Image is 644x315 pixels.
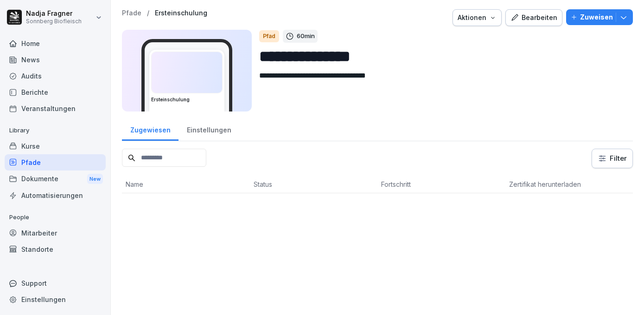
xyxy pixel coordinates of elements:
a: News [5,52,106,68]
a: Einstellungen [179,117,239,141]
h3: Ersteinschulung [151,96,223,103]
button: Zuweisen [566,9,633,25]
a: Einstellungen [5,291,106,308]
button: Filter [592,149,632,168]
p: Library [5,123,106,138]
div: Support [5,275,106,291]
p: People [5,210,106,225]
th: Fortschritt [377,176,505,193]
p: / [147,9,149,17]
a: Pfade [122,9,141,17]
a: Pfade [5,154,106,171]
a: Standorte [5,241,106,257]
p: 60 min [297,32,315,41]
button: Bearbeiten [505,9,562,26]
a: Ersteinschulung [155,9,207,17]
a: DokumenteNew [5,171,106,188]
p: Zuweisen [580,12,613,22]
div: Pfad [259,30,279,42]
p: Sonnberg Biofleisch [26,18,82,25]
a: Kurse [5,138,106,154]
th: Zertifikat herunterladen [505,176,633,193]
div: New [87,174,103,184]
a: Home [5,35,106,52]
a: Zugewiesen [122,117,179,141]
button: Aktionen [453,9,502,26]
a: Berichte [5,84,106,100]
a: Mitarbeiter [5,225,106,241]
th: Name [122,176,250,193]
a: Automatisierungen [5,187,106,203]
a: Veranstaltungen [5,100,106,117]
a: Audits [5,68,106,84]
div: Bearbeiten [510,13,557,23]
div: Filter [598,154,627,163]
div: Dokumente [5,171,106,188]
div: Aktionen [458,13,497,23]
th: Status [250,176,378,193]
p: Nadja Fragner [26,10,82,18]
